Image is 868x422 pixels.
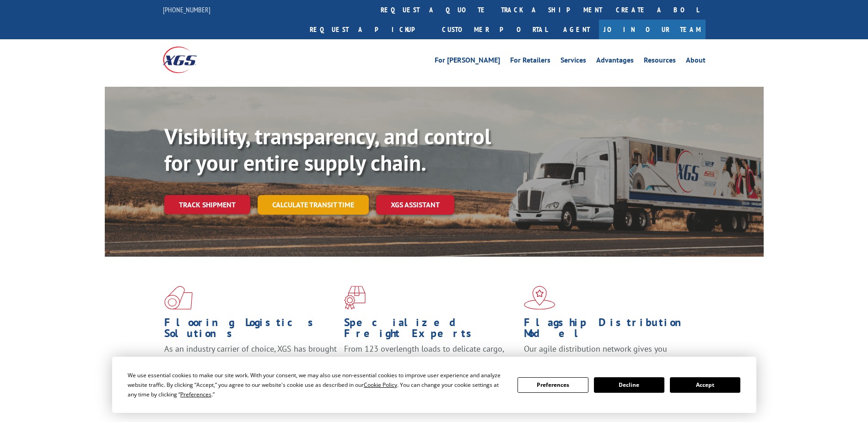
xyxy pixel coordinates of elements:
[163,5,210,14] a: [PHONE_NUMBER]
[344,317,517,343] h1: Specialized Freight Experts
[596,57,634,67] a: Advantages
[164,122,491,177] b: Visibility, transparency, and control for your entire supply chain.
[376,195,454,215] a: XGS ASSISTANT
[258,195,369,215] a: Calculate transit time
[670,377,740,393] button: Accept
[435,20,554,39] a: Customer Portal
[644,57,676,67] a: Resources
[303,20,435,39] a: Request a pickup
[594,377,664,393] button: Decline
[518,377,588,393] button: Preferences
[164,195,250,214] a: Track shipment
[164,286,193,310] img: xgs-icon-total-supply-chain-intelligence-red
[112,357,756,413] div: Cookie Consent Prompt
[599,20,706,39] a: Join Our Team
[524,343,692,365] span: Our agile distribution network gives you nationwide inventory management on demand.
[164,317,337,343] h1: Flooring Logistics Solutions
[524,286,555,310] img: xgs-icon-flagship-distribution-model-red
[344,286,366,310] img: xgs-icon-focused-on-flooring-red
[524,317,697,343] h1: Flagship Distribution Model
[164,343,337,376] span: As an industry carrier of choice, XGS has brought innovation and dedication to flooring logistics...
[128,370,507,399] div: We use essential cookies to make our site work. With your consent, we may also use non-essential ...
[554,20,599,39] a: Agent
[364,381,397,389] span: Cookie Policy
[510,57,550,67] a: For Retailers
[344,343,517,384] p: From 123 overlength loads to delicate cargo, our experienced staff knows the best way to move you...
[561,57,586,67] a: Services
[180,390,211,398] span: Preferences
[435,57,500,67] a: For [PERSON_NAME]
[686,57,706,67] a: About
